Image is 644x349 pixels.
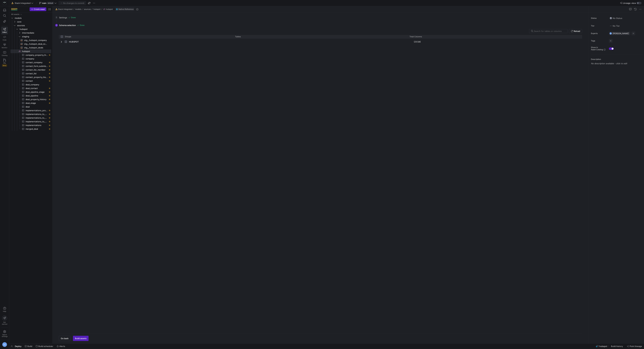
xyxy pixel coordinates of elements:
span: Get started [2,321,7,325]
div: Press SPACE to select this row. [10,64,51,68]
a: merged_deal​​​​​​​​​ [10,127,51,131]
span: contact_list_member​​​​​​​​​ [26,68,48,72]
div: Press SPACE to select this row. [10,20,51,24]
div: Press SPACE to select this row. [10,120,51,123]
div: Press SPACE to select this row. [10,31,51,35]
span: hubspot​​​​​​​​ [22,50,51,53]
div: Press SPACE to select this row. [10,97,51,101]
div: Press SPACE to select this row. [10,101,51,105]
span: Tier [591,25,606,27]
span: Help [3,310,6,312]
a: implamentations_to_deal​​​​​​​​​ [10,120,51,123]
div: Press SPACE to select this row. [10,127,51,131]
a: https://storage.googleapis.com/y42-prod-data-exchange/images/Yf2Qvegn13xqq0DljGMI0l8d5Zqtiw36EXr8... [1,0,8,6]
a: deal_company​​​​​​​​​ [10,83,51,86]
div: Press SPACE to select this row. [10,109,51,112]
span: stg__hubspot_deals​​​​​​​​​​ [24,46,48,49]
div: Press SPACE to select this row. [10,86,51,90]
button: models [74,7,82,11]
button: Create asset [30,7,46,11]
span: stg__hubspot_deal_company​​​​​​​​​​ [24,42,48,46]
span: Build [27,345,32,347]
span: Tags [591,40,606,42]
span: Beta [2,64,7,67]
div: Press SPACE to select this row. [10,83,51,86]
div: Press SPACE to select this row. [10,27,51,31]
span: Groups [65,36,71,38]
a: stg__hubspot_deal_company​​​​​​​​​​ [10,42,51,46]
span: stg__hubspot_company​​​​​​​​​​ [24,39,48,42]
span: Go back [61,337,68,340]
div: Press SPACE to select this row. [10,79,51,83]
y42-import-column-renderer: (21/34) [414,41,421,43]
span: Editor [2,31,7,33]
span: Stack Integrated [58,8,72,10]
span: Alerts [59,345,65,347]
span: company_property_history​​​​​​​​​ [26,53,48,57]
span: deal​​​​​​​​​ [26,105,48,109]
input: Search for tables or columns [534,30,565,32]
a: hubspot​​​​​​​​ [10,49,51,53]
span: deal_pipeline​​​​​​​​​ [26,94,48,97]
div: Press SPACE to select this row. [10,123,51,127]
span: Experts [591,32,606,34]
span: hubspot [106,8,113,10]
span: HUBSPOT [69,39,79,45]
a: deal_contact​​​​​​​​​ [10,86,51,90]
a: deal_property_history​​​​​​​​​ [10,97,51,101]
div: Press SPACE to select this row. [10,94,51,97]
div: Press SPACE to select this row. [10,46,51,49]
div: DZ [2,342,7,347]
span: implamentations_to_deal​​​​​​​​​ [26,120,48,123]
div: Press SPACE to select this row. [10,90,51,94]
span: Native Reference [118,8,134,10]
span: Total Columns [410,36,422,38]
span: contact​​​​​​​​​ [26,79,48,83]
span: Catalog [2,54,7,56]
a: PRsBeta [1,57,8,68]
button: 🍌Stack Integrated [54,7,73,11]
span: sources [84,8,91,10]
button: Build history [610,344,625,349]
span: deal_pipeline_stage​​​​​​​​​ [26,90,48,94]
div: Press SPACE to select this row. [10,72,51,75]
span: Code [3,39,6,41]
span: staging [22,35,51,38]
span: Create asset [34,8,45,10]
span: hubspot [20,27,51,31]
span: core [17,20,51,24]
span: implamentations_to_company​​​​​​​​​ [26,112,48,116]
a: contact_property_history​​​​​​​​​ [10,75,51,79]
span: merged_deal​​​​​​​​​ [26,127,48,131]
div: Press SPACE to select this row. [10,57,51,61]
button: Build scheduler [34,344,55,349]
a: contact_form_submission​​​​​​​​​ [10,64,51,68]
p: No description available - click to edit [591,62,643,65]
span: Tables [235,36,241,38]
a: contact_company​​​​​​​​​ [10,61,51,64]
span: Lineage view [623,2,636,4]
span: Show in Asset Catalog [591,46,603,51]
div: Press SPACE to select this row. [10,75,51,79]
span: deal_property_history​​​​​​​​​ [26,98,48,101]
span: intermediate [22,31,51,35]
button: Alerts [55,344,66,349]
span: default [47,2,54,4]
span: models [75,8,81,10]
span: implamentations​​​​​​​​​ [26,124,48,127]
a: implamentations​​​​​​​​​ [10,123,51,127]
span: [PERSON_NAME] [613,32,629,35]
span: 🍌 [55,8,57,10]
span: contact_company​​​​​​​​​ [26,61,48,64]
img: No tier [610,25,612,27]
a: contact_list_member​​​​​​​​​ [10,68,51,72]
a: Editor [1,27,8,34]
span: deal_contact​​​​​​​​​ [26,87,48,90]
a: Catalog [1,50,8,57]
span: deal_company​​​​​​​​​ [26,83,48,86]
span: No Status [610,17,622,19]
span: Stack Integrated [15,2,31,4]
button: maindefault [38,1,57,5]
a: deal​​​​​​​​​ [10,105,51,109]
span: Build history [611,345,623,347]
